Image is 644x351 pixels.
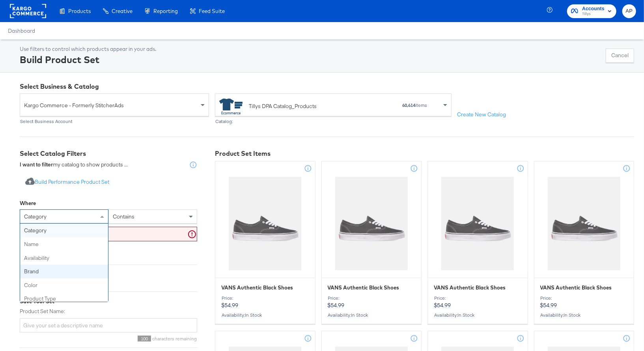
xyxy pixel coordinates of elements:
[20,237,108,251] div: name
[457,312,474,318] span: in stock
[20,82,634,91] div: Select Business & Catalog
[215,149,634,158] div: Product Set Items
[20,227,197,241] input: Enter a value for your filter
[24,99,199,112] span: Kargo Commerce - Formerly StitcherAds
[434,295,522,309] p: $54.99
[221,295,309,309] p: $54.99
[20,308,197,315] label: Product Set Name:
[434,284,506,291] span: VANS Authentic Black Shoes
[20,224,108,237] div: category
[249,102,317,110] div: Tillys DPA Catalog_Products
[20,200,36,207] div: Where
[153,8,178,14] span: Reporting
[20,265,108,278] div: brand
[434,295,522,301] div: Price:
[113,213,134,220] span: contains
[328,284,399,291] span: VANS Authentic Black Shoes
[20,278,108,292] div: color
[625,7,633,16] span: AP
[540,284,612,291] span: VANS Authentic Black Shoes
[20,318,197,333] input: Give your set a descriptive name
[328,295,416,301] div: Price:
[622,4,636,18] button: AP
[20,298,197,305] div: Save Your Set
[20,45,156,53] div: Use filters to control which products appear in your ads.
[540,312,628,318] div: Availability :
[540,295,628,309] p: $54.99
[363,103,427,108] div: items
[20,53,156,66] div: Build Product Set
[221,284,293,291] span: VANS Authentic Black Shoes
[328,312,416,318] div: Availability :
[221,295,309,301] div: Price:
[20,161,53,168] strong: I want to filter
[567,4,616,18] button: AccountsTillys
[434,312,522,318] div: Availability :
[452,108,511,122] button: Create New Catalog
[112,8,133,14] span: Creative
[245,312,262,318] span: in stock
[221,312,309,318] div: Availability :
[68,8,91,14] span: Products
[351,312,368,318] span: in stock
[20,175,115,190] button: Build Performance Product Set
[24,213,47,220] span: category
[582,5,605,13] span: Accounts
[20,149,197,158] div: Select Catalog Filters
[20,336,197,342] div: characters remaining
[402,102,415,108] strong: 60,614
[20,292,108,306] div: product type
[564,312,581,318] span: in stock
[582,11,605,17] span: Tillys
[8,28,35,34] a: Dashboard
[215,119,452,124] div: Catalog:
[20,161,128,169] div: my catalog to show products ...
[20,119,209,124] div: Select Business Account
[540,295,628,301] div: Price:
[328,295,416,309] p: $54.99
[199,8,225,14] span: Feed Suite
[138,336,151,342] span: 100
[20,251,108,265] div: availability
[606,49,634,63] button: Cancel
